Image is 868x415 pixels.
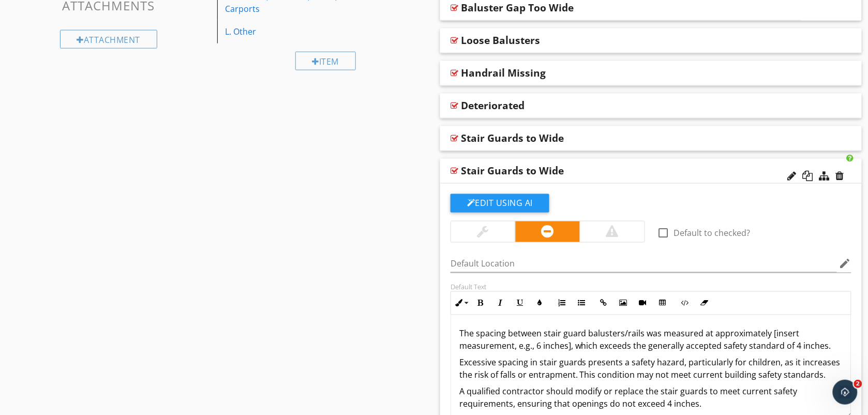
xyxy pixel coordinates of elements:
[295,52,356,70] div: Item
[451,283,851,291] div: Default Text
[674,228,751,239] label: Default to checked?
[653,293,672,313] button: Insert Table
[459,386,843,410] p: A qualified contractor should modify or replace the stair guards to meet current safety requireme...
[461,34,540,47] div: Loose Balusters
[451,293,471,313] button: Inline Style
[594,293,613,313] button: Insert Link (Ctrl+K)
[461,99,525,112] div: Deteriorated
[633,293,653,313] button: Insert Video
[459,328,843,352] p: The spacing between stair guard balusters/rails was measured at approximately [insert measurement...
[471,293,490,313] button: Bold (Ctrl+B)
[490,293,510,313] button: Italic (Ctrl+I)
[833,380,858,405] iframe: Intercom live chat
[613,293,633,313] button: Insert Image (Ctrl+P)
[552,293,572,313] button: Ordered List
[510,293,530,313] button: Underline (Ctrl+U)
[530,293,549,313] button: Colors
[459,357,843,381] p: Excessive spacing in stair guards presents a safety hazard, particularly for children, as it incr...
[461,132,564,144] div: Stair Guards to Wide
[695,293,714,313] button: Clear Formatting
[675,293,695,313] button: Code View
[572,293,591,313] button: Unordered List
[226,25,391,38] div: L. Other
[461,2,574,14] div: Baluster Gap Too Wide
[461,165,564,177] div: Stair Guards to Wide
[451,256,837,273] input: Default Location
[461,67,546,79] div: Handrail Missing
[60,30,158,49] div: Attachment
[451,194,549,213] button: Edit Using AI
[854,380,862,388] span: 2
[839,258,851,270] i: edit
